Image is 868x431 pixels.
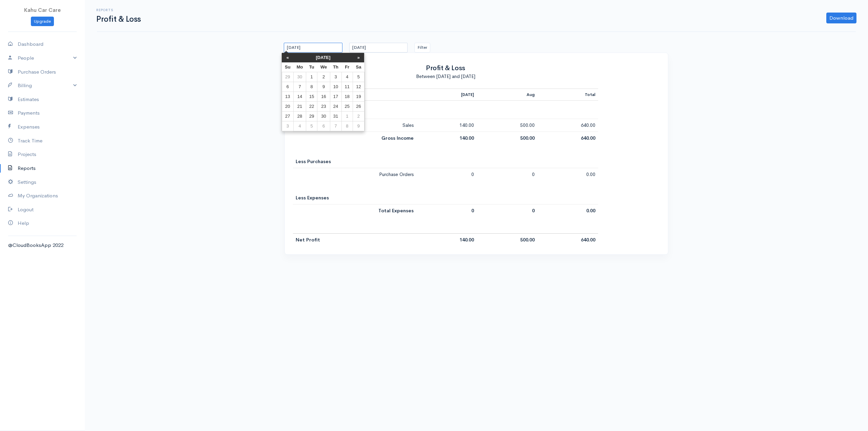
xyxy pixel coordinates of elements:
td: 23 [317,102,330,112]
h2: Profit & Loss [293,63,598,73]
a: Download [826,13,856,23]
td: Total Expenses [293,204,416,217]
td: 0.00 [537,168,598,181]
td: 17 [330,92,341,102]
th: [DATE] [294,53,353,62]
td: 29 [282,72,294,82]
td: 6 [317,121,330,131]
td: 140.00 [416,234,477,247]
td: 28 [294,112,306,121]
td: 140.00 [416,119,477,132]
th: Su [282,62,294,72]
td: 5 [306,121,317,131]
td: 640.00 [537,234,598,247]
td: 3 [330,72,341,82]
td: 20 [282,102,294,112]
td: 19 [353,92,364,102]
td: 22 [306,102,317,112]
a: Upgrade [31,17,54,26]
td: 500.00 [477,132,537,145]
td: 0 [416,204,477,217]
td: 18 [341,92,353,102]
div: Between [DATE] and [DATE] [293,73,598,80]
th: » [353,53,364,62]
th: Sa [353,62,364,72]
td: Purchase Orders [293,168,416,181]
td: 8 [341,121,353,131]
td: 140.00 [416,132,477,145]
button: Filter [414,43,430,53]
th: Th [330,62,341,72]
th: Tu [306,62,317,72]
th: [DATE] [416,89,477,101]
td: 31 [330,112,341,121]
td: 5 [353,72,364,82]
td: 8 [306,82,317,92]
td: 500.00 [477,234,537,247]
td: 25 [341,102,353,112]
td: 640.00 [537,132,598,145]
td: 30 [317,112,330,121]
td: 30 [294,72,306,82]
th: Mo [294,62,306,72]
td: 3 [282,121,294,131]
td: 2 [317,72,330,82]
td: 0 [416,168,477,181]
td: 15 [306,92,317,102]
td: Net Profit [293,234,416,247]
td: 500.00 [477,119,537,132]
td: 26 [353,102,364,112]
td: 4 [294,121,306,131]
th: Fr [341,62,353,72]
td: 1 [306,72,317,82]
td: 9 [317,82,330,92]
h6: Reports [96,8,141,12]
th: We [317,62,330,72]
td: 21 [294,102,306,112]
td: 0.00 [537,204,598,217]
td: 4 [341,72,353,82]
td: 1 [341,112,353,121]
th: Aug [477,89,537,101]
td: Gross Income [293,132,416,145]
td: 13 [282,92,294,102]
td: 0 [477,204,537,217]
div: @CloudBooksApp 2022 [8,241,77,249]
td: 14 [294,92,306,102]
td: 11 [341,82,353,92]
td: 2 [353,112,364,121]
th: « [282,53,294,62]
span: Kahu Car Care [24,7,61,13]
td: 0 [477,168,537,181]
td: Less Purchases [293,155,416,168]
td: 24 [330,102,341,112]
h1: Profit & Loss [96,15,141,23]
th: Total [537,89,598,101]
td: 7 [294,82,306,92]
td: 27 [282,112,294,121]
td: Less Expenses [293,192,416,204]
td: 7 [330,121,341,131]
td: 640.00 [537,119,598,132]
td: 12 [353,82,364,92]
td: 16 [317,92,330,102]
td: 29 [306,112,317,121]
td: 6 [282,82,294,92]
td: 9 [353,121,364,131]
td: 10 [330,82,341,92]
